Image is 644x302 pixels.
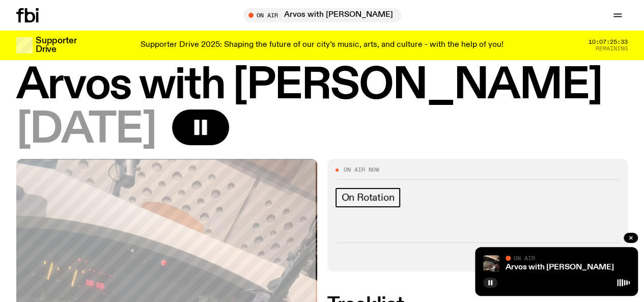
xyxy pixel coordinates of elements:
[342,192,395,203] span: On Rotation
[514,255,535,261] span: On Air
[16,65,628,106] h1: Arvos with [PERSON_NAME]
[243,8,401,22] button: On AirArvos with [PERSON_NAME]
[596,46,628,51] span: Remaining
[506,263,614,271] a: Arvos with [PERSON_NAME]
[589,39,628,45] span: 10:07:25:33
[344,167,379,173] span: On Air Now
[36,37,76,54] h3: Supporter Drive
[141,41,503,50] p: Supporter Drive 2025: Shaping the future of our city’s music, arts, and culture - with the help o...
[335,188,401,207] a: On Rotation
[16,109,156,151] span: [DATE]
